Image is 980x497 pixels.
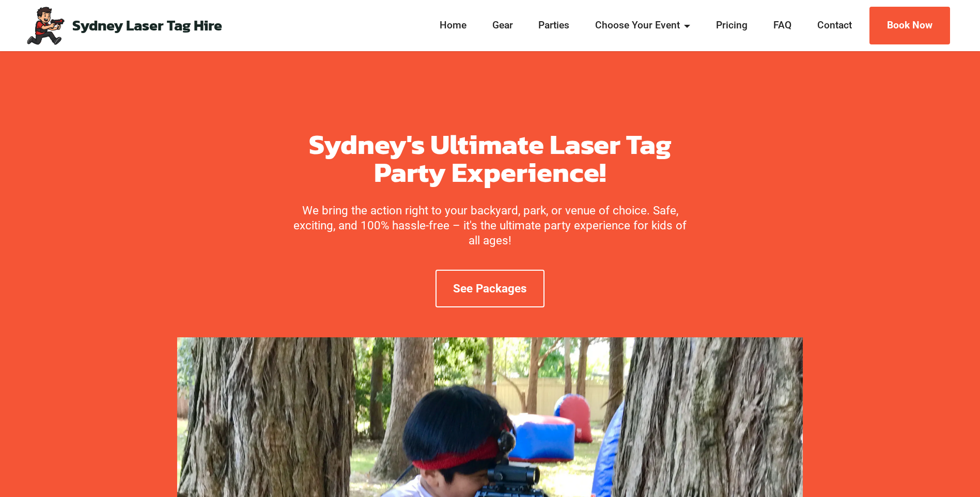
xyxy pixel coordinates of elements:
a: Pricing [713,18,751,33]
strong: Sydney's Ultimate Laser Tag Party Experience! [309,123,672,193]
a: Book Now [869,7,950,44]
a: Gear [489,18,516,33]
p: We bring the action right to your backyard, park, or venue of choice. Safe, exciting, and 100% ha... [292,203,689,248]
a: Choose Your Event [593,18,694,33]
a: Sydney Laser Tag Hire [72,18,222,33]
a: See Packages [435,270,545,307]
a: Parties [536,18,573,33]
img: Mobile Laser Tag Parties Sydney [25,5,66,45]
a: FAQ [770,18,795,33]
a: Contact [814,18,855,33]
a: Home [437,18,470,33]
